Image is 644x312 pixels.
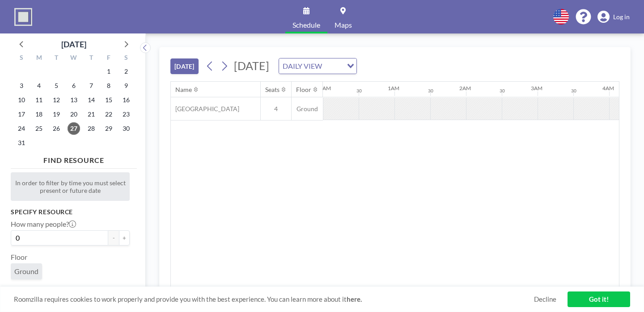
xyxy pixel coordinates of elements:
span: Ground [14,267,38,276]
span: Tuesday, August 26, 2025 [50,122,63,135]
span: Sunday, August 17, 2025 [15,108,28,121]
span: Saturday, August 2, 2025 [120,65,132,78]
div: [DATE] [61,38,86,50]
span: Friday, August 8, 2025 [102,79,115,92]
span: Schedule [292,21,320,29]
span: Tuesday, August 12, 2025 [50,94,63,106]
div: 30 [428,88,433,94]
span: Monday, August 18, 2025 [33,108,45,121]
div: 3AM [531,85,542,92]
div: In order to filter by time you must select present or future date [11,172,130,201]
span: Friday, August 1, 2025 [102,65,115,78]
span: Roomzilla requires cookies to work properly and provide you with the best experience. You can lea... [14,295,534,304]
span: Saturday, August 16, 2025 [120,94,132,106]
div: T [48,53,65,64]
a: Decline [534,295,556,304]
span: Monday, August 4, 2025 [33,79,45,92]
span: Thursday, August 21, 2025 [85,108,97,121]
div: Floor [296,86,311,94]
h4: FIND RESOURCE [11,152,137,165]
span: Thursday, August 28, 2025 [85,122,97,135]
span: Thursday, August 14, 2025 [85,94,97,106]
a: here. [347,295,362,303]
div: 1AM [388,85,399,92]
div: W [65,53,83,64]
span: Wednesday, August 13, 2025 [68,94,80,106]
label: Floor [11,253,27,262]
div: 30 [571,88,576,94]
div: S [117,53,135,64]
span: Tuesday, August 19, 2025 [50,108,63,121]
span: Ground [292,105,323,113]
span: Monday, August 25, 2025 [33,122,45,135]
img: organization-logo [14,8,32,26]
span: Sunday, August 3, 2025 [15,79,28,92]
div: Seats [265,86,280,94]
span: Sunday, August 10, 2025 [15,94,28,106]
span: Friday, August 22, 2025 [102,108,115,121]
span: Monday, August 11, 2025 [33,94,45,106]
span: Tuesday, August 5, 2025 [50,79,63,92]
div: 4AM [602,85,614,92]
h3: Specify resource [11,208,130,216]
span: DAILY VIEW [281,60,324,72]
div: 2AM [459,85,471,92]
div: F [100,53,117,64]
div: 12AM [316,85,331,92]
span: [DATE] [234,59,269,72]
input: Search for option [325,60,342,72]
div: T [82,53,100,64]
button: + [119,230,130,245]
div: S [13,53,30,64]
a: Got it! [568,291,630,307]
span: Saturday, August 30, 2025 [120,122,132,135]
span: Sunday, August 31, 2025 [15,137,28,149]
span: Wednesday, August 27, 2025 [68,122,80,135]
span: Log in [613,13,630,21]
span: Maps [335,21,352,29]
span: Saturday, August 23, 2025 [120,108,132,121]
div: Search for option [279,58,356,74]
button: [DATE] [170,58,199,74]
span: Wednesday, August 20, 2025 [68,108,80,121]
span: Thursday, August 7, 2025 [85,79,97,92]
span: Friday, August 29, 2025 [102,122,115,135]
span: Wednesday, August 6, 2025 [68,79,80,92]
a: Log in [597,11,630,23]
label: How many people? [11,220,76,229]
span: 4 [261,105,291,113]
div: 30 [500,88,505,94]
button: - [108,230,119,245]
div: M [30,53,48,64]
span: Sunday, August 24, 2025 [15,122,28,135]
span: [GEOGRAPHIC_DATA] [171,105,239,113]
div: 30 [356,88,362,94]
span: Friday, August 15, 2025 [102,94,115,106]
div: Name [175,86,192,94]
span: Saturday, August 9, 2025 [120,79,132,92]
